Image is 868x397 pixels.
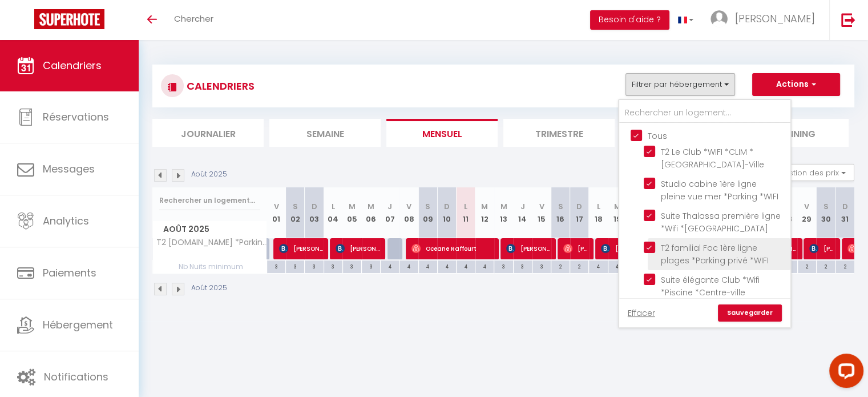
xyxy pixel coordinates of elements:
[34,9,104,29] img: Super Booking
[174,13,213,25] span: Chercher
[43,58,102,73] span: Calendriers
[551,187,570,238] th: 16
[286,187,305,238] th: 02
[381,260,399,271] div: 4
[368,201,374,212] abbr: M
[457,187,475,238] th: 11
[563,238,588,259] span: [PERSON_NAME]
[752,73,840,96] button: Actions
[399,187,418,238] th: 08
[589,187,608,238] th: 18
[153,221,267,238] span: Août 2025
[798,260,816,271] div: 2
[269,119,381,147] li: Semaine
[312,201,317,212] abbr: D
[835,260,854,271] div: 2
[500,201,507,212] abbr: M
[576,201,582,212] abbr: D
[43,266,96,280] span: Paiements
[425,201,430,212] abbr: S
[625,73,735,96] button: Filtrer par hébergement
[419,260,437,271] div: 4
[43,214,89,228] span: Analytics
[769,164,854,181] button: Gestion des prix
[155,238,269,247] span: T2 [DOMAIN_NAME] *Parking *Clim *Wifi 4pers
[718,304,782,322] a: Sauvegarder
[570,260,588,271] div: 2
[494,260,512,271] div: 3
[324,260,342,271] div: 3
[661,178,778,202] span: Studio cabine 1ère ligne pleine vue mer *Parking *WIFI
[381,187,399,238] th: 07
[191,283,227,294] p: Août 2025
[362,187,381,238] th: 06
[305,260,323,271] div: 3
[737,119,849,147] li: Planning
[324,187,342,238] th: 04
[411,238,493,259] span: Oceane Raffourt
[601,238,683,259] span: [PERSON_NAME]
[823,201,828,212] abbr: S
[597,201,600,212] abbr: L
[342,187,361,238] th: 05
[797,187,816,238] th: 29
[506,238,550,259] span: [PERSON_NAME]
[152,119,264,147] li: Journalier
[43,318,113,332] span: Hébergement
[820,349,868,397] iframe: LiveChat chat widget
[513,187,532,238] th: 14
[481,201,488,212] abbr: M
[153,260,267,273] span: Nb Nuits minimum
[532,187,551,238] th: 15
[503,119,615,147] li: Trimestre
[532,260,551,271] div: 3
[349,201,356,212] abbr: M
[464,201,467,212] abbr: L
[475,187,494,238] th: 12
[590,10,669,30] button: Besoin d'aide ?
[735,11,815,26] span: [PERSON_NAME]
[387,201,392,212] abbr: J
[332,201,335,212] abbr: L
[267,187,286,238] th: 01
[539,201,544,212] abbr: V
[514,260,532,271] div: 3
[406,201,411,212] abbr: V
[608,260,627,271] div: 4
[437,187,456,238] th: 10
[608,187,627,238] th: 19
[551,260,570,271] div: 2
[661,210,781,234] span: Suite Thalassa première ligne *Wifi *[GEOGRAPHIC_DATA]
[710,10,728,27] img: ...
[386,119,498,147] li: Mensuel
[661,274,760,298] span: Suite élégante Club *Wifi *Piscine *Centre-ville
[628,307,655,319] a: Effacer
[816,187,835,238] th: 30
[43,162,95,176] span: Messages
[279,238,323,259] span: [PERSON_NAME]
[618,99,792,328] div: Filtrer par hébergement
[444,201,450,212] abbr: D
[494,187,513,238] th: 13
[817,260,835,271] div: 2
[362,260,380,271] div: 3
[661,242,769,266] span: T2 familial Foc 1ère ligne plages *Parking privé *WIFI
[159,190,260,211] input: Rechercher un logement...
[44,370,108,384] span: Notifications
[619,103,790,123] input: Rechercher un logement...
[520,201,525,212] abbr: J
[841,13,855,27] img: logout
[558,201,563,212] abbr: S
[809,238,834,259] span: [PERSON_NAME]
[293,201,298,212] abbr: S
[343,260,361,271] div: 3
[589,260,607,271] div: 4
[286,260,304,271] div: 3
[438,260,456,271] div: 4
[842,201,848,212] abbr: D
[399,260,418,271] div: 4
[184,73,255,99] h3: CALENDRIERS
[274,201,279,212] abbr: V
[191,169,227,180] p: Août 2025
